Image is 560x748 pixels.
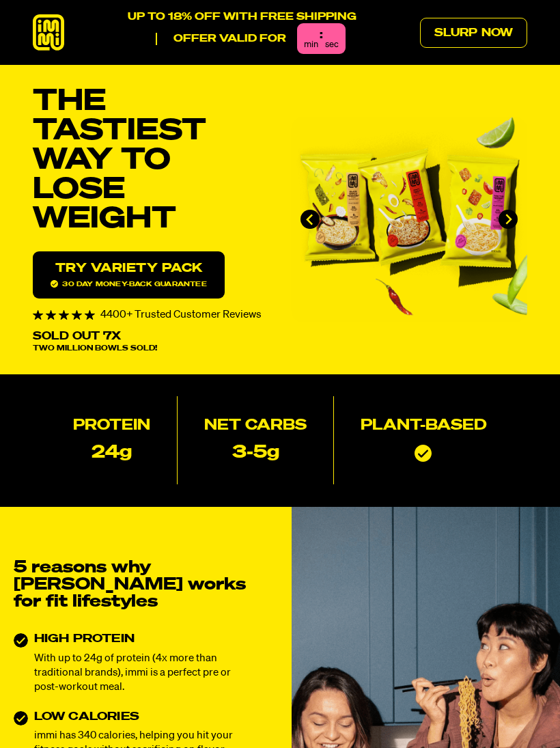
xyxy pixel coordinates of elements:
h2: Plant-based [361,419,487,434]
h1: THE TASTIEST WAY TO LOSE WEIGHT [33,87,269,234]
span: sec [325,40,339,49]
button: Next slide [499,210,518,229]
li: 1 of 4 [291,117,527,323]
p: Offer valid for [156,33,286,45]
a: Slurp Now [420,18,527,48]
a: Try variety Pack30 day money-back guarantee [33,251,225,299]
button: Go to last slide [300,210,320,229]
h2: 5 reasons why [PERSON_NAME] works for fit lifestyles [14,559,255,611]
h2: Net Carbs [204,419,307,434]
h2: Protein [73,419,150,434]
p: UP TO 18% OFF WITH FREE SHIPPING [128,11,356,23]
p: With up to 24g of protein (4x more than traditional brands), immi is a perfect pre or post-workou... [34,651,255,695]
div: : [320,29,322,42]
div: immi slideshow [291,117,527,323]
p: 24g [92,445,132,462]
p: 3-5g [232,445,279,462]
span: Two Million Bowls Sold! [33,345,157,352]
p: Sold Out 7X [33,331,121,342]
span: min [304,40,318,49]
h3: HIGH PROTEIN [34,633,255,645]
span: 30 day money-back guarantee [51,280,206,288]
h3: LOW CALORIES [34,711,255,723]
div: 4400+ Trusted Customer Reviews [33,309,269,320]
